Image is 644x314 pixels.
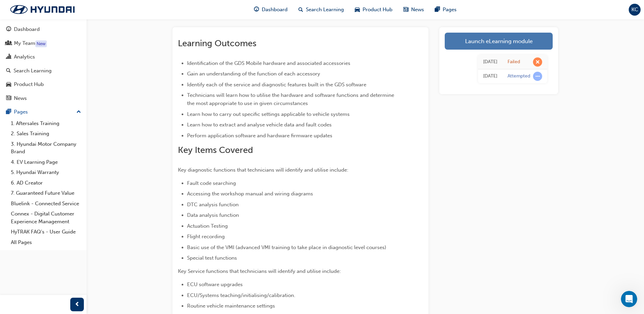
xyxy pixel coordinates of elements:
span: people-icon [6,40,11,47]
span: prev-icon [75,300,80,309]
div: Search Learning [14,67,52,75]
span: Product Hub [363,6,392,14]
a: news-iconNews [398,3,429,17]
a: Search Learning [3,65,84,77]
a: search-iconSearch Learning [293,3,349,17]
span: Dashboard [262,6,288,14]
a: My Team [3,37,84,50]
div: News [14,94,27,102]
div: Dashboard [14,25,40,33]
span: Flight recording [187,233,225,240]
a: 7. Guaranteed Future Value [8,188,84,198]
span: news-icon [403,5,408,14]
span: Data analysis function [187,212,239,218]
span: search-icon [6,68,11,74]
span: Search Learning [306,6,344,14]
span: pages-icon [435,5,440,14]
a: 6. AD Creator [8,178,84,188]
iframe: Intercom live chat [621,291,637,307]
span: Gain an understanding of the function of each accessory [187,71,320,77]
div: Wed Oct 01 2025 07:19:13 GMT+1000 (Australian Eastern Standard Time) [483,72,497,80]
a: Analytics [3,51,84,63]
span: ECU/Systems teaching/initialising/calibration. [187,292,295,298]
span: Key Service functions that technicians will identify and utilise include: [178,268,341,274]
div: Wed Oct 01 2025 10:31:38 GMT+1000 (Australian Eastern Standard Time) [483,58,497,66]
a: News [3,92,84,105]
a: 5. Hyundai Warranty [8,167,84,178]
span: car-icon [355,5,360,14]
div: Tooltip anchor [35,40,47,47]
a: HyTRAK FAQ's - User Guide [8,227,84,237]
span: Learn how to extract and analyse vehicle data and fault codes [187,122,332,128]
a: Dashboard [3,23,84,36]
a: 3. Hyundai Motor Company Brand [8,139,84,157]
span: Special test functions [187,255,237,261]
span: ECU software upgrades [187,281,243,287]
a: Launch eLearning module [445,33,553,50]
a: 1. Aftersales Training [8,118,84,129]
span: Routine vehicle maintenance settings [187,303,275,309]
a: All Pages [8,237,84,248]
div: Analytics [14,53,35,61]
div: My Team [14,39,35,47]
span: Key Items Covered [178,145,253,155]
span: Basic use of the VMI (advanced VMI training to take place in diagnostic level courses) [187,244,386,250]
a: Product Hub [3,78,84,91]
span: Fault code searching [187,180,236,186]
span: news-icon [6,95,11,102]
div: Pages [14,108,28,116]
span: DTC analysis function [187,202,239,208]
span: Actuation Testing [187,223,228,229]
span: search-icon [298,5,303,14]
span: Learn how to carry out specific settings applicable to vehicle systems [187,111,350,117]
div: Attempted [508,73,530,80]
button: DashboardMy TeamAnalyticsSearch LearningProduct HubNews [3,22,84,106]
a: car-iconProduct Hub [349,3,398,17]
span: guage-icon [6,27,11,33]
span: News [411,6,424,14]
span: car-icon [6,82,11,88]
span: learningRecordVerb_FAIL-icon [533,57,542,67]
button: Pages [3,106,84,118]
span: Accessing the workshop manual and wiring diagrams [187,191,313,197]
span: Pages [443,6,457,14]
a: Connex - Digital Customer Experience Management [8,209,84,227]
div: Failed [508,59,520,65]
span: Identification of the GDS Mobile hardware and associated accessories [187,60,350,66]
a: Bluelink - Connected Service [8,198,84,209]
span: KC [631,6,638,14]
a: 4. EV Learning Page [8,157,84,168]
span: pages-icon [6,109,11,115]
img: Trak [3,2,81,17]
span: Identify each of the service and diagnostic features built in the GDS software [187,82,366,88]
span: Perform application software and hardware firmware updates [187,133,332,139]
a: guage-iconDashboard [249,3,293,17]
span: Learning Outcomes [178,38,256,49]
span: up-icon [76,108,81,117]
a: 2. Sales Training [8,128,84,139]
span: Technicians will learn how to utilise the hardware and software functions and determine the most ... [187,92,395,106]
a: pages-iconPages [429,3,462,17]
button: KC [629,4,641,16]
span: chart-icon [6,54,11,60]
span: Key diagnostic functions that technicians will identify and utilise include: [178,167,348,173]
span: learningRecordVerb_ATTEMPT-icon [533,72,542,81]
span: guage-icon [254,5,259,14]
div: Product Hub [14,81,44,88]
